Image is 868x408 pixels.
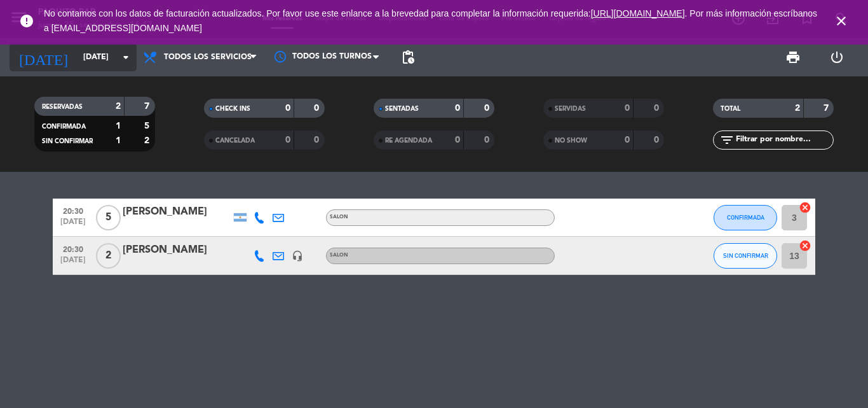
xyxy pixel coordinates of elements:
[785,50,801,65] span: print
[625,104,630,113] strong: 0
[799,201,811,214] i: cancel
[719,132,735,148] i: filter_list
[799,239,811,252] i: cancel
[285,104,290,113] strong: 0
[164,53,252,62] span: Todos los servicios
[144,136,152,145] strong: 2
[555,106,586,112] span: SERVIDAS
[96,205,121,230] span: 5
[385,106,419,112] span: SENTADAS
[57,241,89,256] span: 20:30
[42,138,93,144] span: SIN CONFIRMAR
[44,8,817,33] a: . Por más información escríbanos a [EMAIL_ADDRESS][DOMAIN_NAME]
[654,136,661,144] strong: 0
[455,104,460,113] strong: 0
[42,104,83,110] span: RESERVADAS
[727,214,764,221] span: CONFIRMADA
[654,104,661,113] strong: 0
[625,136,630,144] strong: 0
[484,136,492,144] strong: 0
[215,137,255,144] span: CANCELADA
[330,215,348,220] span: SALON
[555,137,587,144] span: NO SHOW
[795,104,800,113] strong: 2
[57,218,89,232] span: [DATE]
[116,122,121,130] strong: 1
[400,50,416,65] span: pending_actions
[721,106,740,112] span: TOTAL
[144,122,152,130] strong: 5
[19,13,34,29] i: error
[44,8,817,33] span: No contamos con los datos de facturación actualizados. Por favor use este enlance a la brevedad p...
[123,242,231,258] div: [PERSON_NAME]
[285,136,290,144] strong: 0
[314,104,322,113] strong: 0
[57,203,89,218] span: 20:30
[455,136,460,144] strong: 0
[484,104,492,113] strong: 0
[591,8,685,18] a: [URL][DOMAIN_NAME]
[834,13,849,29] i: close
[829,50,844,65] i: power_settings_new
[330,253,348,258] span: SALON
[723,252,768,259] span: SIN CONFIRMAR
[123,204,231,220] div: [PERSON_NAME]
[735,133,833,147] input: Filtrar por nombre...
[292,250,303,262] i: headset_mic
[714,205,777,230] button: CONFIRMADA
[824,104,831,113] strong: 7
[42,123,86,130] span: CONFIRMADA
[314,136,322,144] strong: 0
[714,243,777,269] button: SIN CONFIRMAR
[118,50,133,65] i: arrow_drop_down
[96,243,121,269] span: 2
[215,106,250,112] span: CHECK INS
[116,102,121,111] strong: 2
[10,43,77,71] i: [DATE]
[116,136,121,145] strong: 1
[57,256,89,271] span: [DATE]
[385,137,432,144] span: RE AGENDADA
[144,102,152,111] strong: 7
[815,38,858,76] div: LOG OUT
